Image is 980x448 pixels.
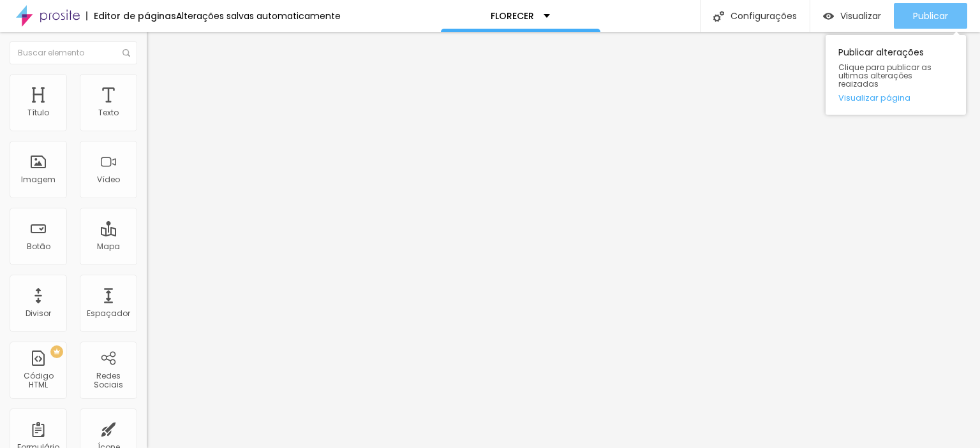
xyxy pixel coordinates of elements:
img: Icone [713,11,724,22]
div: Título [27,108,49,117]
p: FLORECER [491,11,534,20]
div: Código HTML [13,372,63,390]
button: Publicar [894,3,967,29]
div: Mapa [97,242,120,251]
div: Botão [27,242,50,251]
div: Vídeo [97,175,120,184]
iframe: Editor [147,32,980,448]
div: Alterações salvas automaticamente [176,11,341,20]
img: view-1.svg [823,11,834,22]
img: Icone [122,49,130,57]
div: Imagem [21,175,56,184]
div: Divisor [26,309,51,318]
div: Redes Sociais [83,372,133,390]
span: Publicar [913,11,948,21]
button: Visualizar [810,3,894,29]
div: Espaçador [87,309,130,318]
span: Clique para publicar as ultimas alterações reaizadas [838,63,953,89]
div: Editor de páginas [86,11,176,20]
input: Buscar elemento [10,41,137,64]
a: Visualizar página [838,94,953,102]
div: Publicar alterações [826,35,966,115]
div: Texto [98,108,119,117]
span: Visualizar [840,11,881,21]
